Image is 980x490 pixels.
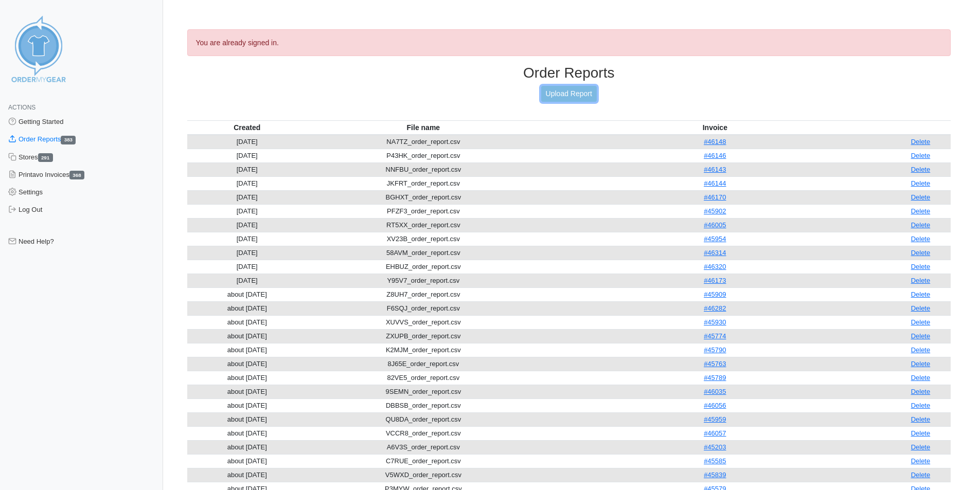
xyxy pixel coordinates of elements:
[307,468,540,482] td: V5WXD_order_report.csv
[704,318,726,326] a: #45930
[540,120,890,135] th: Invoice
[704,332,726,340] a: #45774
[704,304,726,312] a: #46282
[704,443,726,451] a: #45203
[187,412,307,426] td: about [DATE]
[704,166,726,173] a: #46143
[307,149,540,162] td: P43HK_order_report.csv
[307,343,540,357] td: K2MJM_order_report.csv
[911,471,931,479] a: Delete
[187,260,307,274] td: [DATE]
[187,274,307,287] td: [DATE]
[187,135,307,149] td: [DATE]
[911,221,931,229] a: Delete
[911,346,931,354] a: Delete
[704,277,726,284] a: #46173
[187,343,307,357] td: about [DATE]
[911,249,931,257] a: Delete
[911,138,931,146] a: Delete
[704,152,726,159] a: #46146
[704,235,726,243] a: #45954
[704,471,726,479] a: #45839
[911,415,931,423] a: Delete
[307,315,540,329] td: XUVVS_order_report.csv
[704,138,726,146] a: #46148
[911,374,931,382] a: Delete
[187,426,307,440] td: about [DATE]
[187,190,307,204] td: [DATE]
[8,104,35,111] span: Actions
[704,291,726,298] a: #45909
[307,301,540,315] td: F6SQJ_order_report.csv
[704,457,726,465] a: #45585
[704,415,726,423] a: #45959
[307,204,540,218] td: PFZF3_order_report.csv
[307,357,540,371] td: 8J65E_order_report.csv
[187,315,307,329] td: about [DATE]
[307,274,540,287] td: Y95V7_order_report.csv
[307,260,540,274] td: EHBUZ_order_report.csv
[911,235,931,243] a: Delete
[704,179,726,187] a: #46144
[307,246,540,260] td: 58AVM_order_report.csv
[307,329,540,343] td: ZXUPB_order_report.csv
[704,402,726,409] a: #46056
[187,204,307,218] td: [DATE]
[187,120,307,135] th: Created
[38,153,53,162] span: 291
[911,207,931,215] a: Delete
[911,429,931,437] a: Delete
[911,318,931,326] a: Delete
[187,287,307,301] td: about [DATE]
[187,149,307,162] td: [DATE]
[704,388,726,395] a: #46035
[187,371,307,385] td: about [DATE]
[911,388,931,395] a: Delete
[704,221,726,229] a: #46005
[187,468,307,482] td: about [DATE]
[307,190,540,204] td: BGHXT_order_report.csv
[187,64,951,82] h3: Order Reports
[187,218,307,232] td: [DATE]
[911,277,931,284] a: Delete
[307,176,540,190] td: JKFRT_order_report.csv
[307,287,540,301] td: Z8UH7_order_report.csv
[307,385,540,398] td: 9SEMN_order_report.csv
[307,426,540,440] td: VCCR8_order_report.csv
[911,166,931,173] a: Delete
[187,301,307,315] td: about [DATE]
[704,249,726,257] a: #46314
[704,207,726,215] a: #45902
[307,371,540,385] td: 82VE5_order_report.csv
[307,162,540,176] td: NNFBU_order_report.csv
[911,402,931,409] a: Delete
[704,360,726,368] a: #45763
[911,291,931,298] a: Delete
[187,246,307,260] td: [DATE]
[307,135,540,149] td: NA7TZ_order_report.csv
[187,29,951,56] div: You are already signed in.
[187,329,307,343] td: about [DATE]
[187,176,307,190] td: [DATE]
[187,162,307,176] td: [DATE]
[704,429,726,437] a: #46057
[911,179,931,187] a: Delete
[307,398,540,412] td: DBBSB_order_report.csv
[704,374,726,382] a: #45789
[911,304,931,312] a: Delete
[307,232,540,246] td: XV23B_order_report.csv
[911,332,931,340] a: Delete
[307,412,540,426] td: QU8DA_order_report.csv
[911,443,931,451] a: Delete
[187,398,307,412] td: about [DATE]
[704,193,726,201] a: #46170
[307,454,540,468] td: C7RUE_order_report.csv
[69,171,84,179] span: 368
[187,357,307,371] td: about [DATE]
[911,263,931,270] a: Delete
[911,457,931,465] a: Delete
[911,193,931,201] a: Delete
[911,152,931,159] a: Delete
[911,360,931,368] a: Delete
[187,440,307,454] td: about [DATE]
